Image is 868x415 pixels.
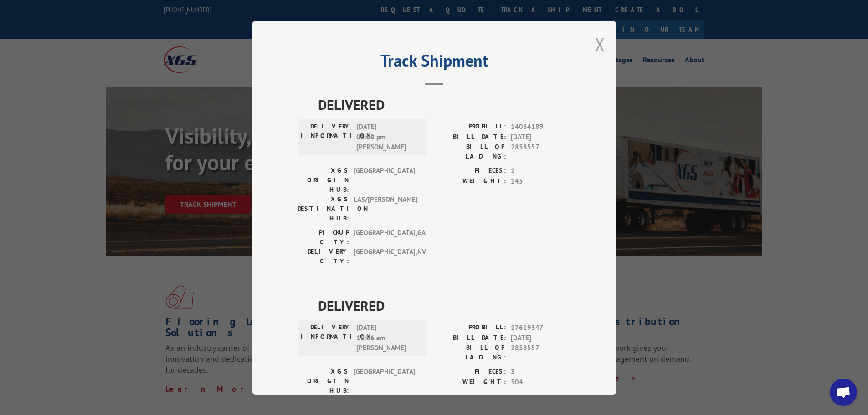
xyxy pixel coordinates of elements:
label: DELIVERY CITY: [298,247,349,266]
span: 2858557 [511,343,571,362]
span: 2858557 [511,142,571,161]
span: [DATE] 01:00 pm [PERSON_NAME] [356,122,418,153]
label: PIECES: [434,166,506,176]
label: PICKUP CITY: [298,228,349,247]
label: XGS ORIGIN HUB: [298,166,349,195]
span: 1 [511,166,571,176]
span: [GEOGRAPHIC_DATA] [354,166,415,195]
label: DELIVERY INFORMATION: [300,122,352,153]
label: BILL OF LADING: [434,142,506,161]
button: Close modal [595,32,605,56]
label: DELIVERY INFORMATION: [300,323,352,354]
span: 14034189 [511,122,571,132]
div: Open chat [830,379,857,406]
span: DELIVERED [318,94,571,115]
label: XGS ORIGIN HUB: [298,367,349,395]
span: DELIVERED [318,295,571,316]
label: PROBILL: [434,323,506,333]
span: LAS/[PERSON_NAME] [354,195,415,223]
span: [GEOGRAPHIC_DATA] , NV [354,247,415,266]
label: PROBILL: [434,122,506,132]
span: [GEOGRAPHIC_DATA] [354,367,415,395]
label: PIECES: [434,367,506,377]
span: 17619347 [511,323,571,333]
h2: Track Shipment [298,54,571,72]
span: [GEOGRAPHIC_DATA] , GA [354,228,415,247]
label: BILL DATE: [434,333,506,343]
label: BILL OF LADING: [434,343,506,362]
span: 504 [511,377,571,387]
span: [DATE] [511,132,571,142]
span: [DATE] 10:56 am [PERSON_NAME] [356,323,418,354]
label: WEIGHT: [434,176,506,186]
span: [DATE] [511,333,571,343]
span: 145 [511,176,571,186]
span: 3 [511,367,571,377]
label: WEIGHT: [434,377,506,387]
label: XGS DESTINATION HUB: [298,195,349,223]
label: BILL DATE: [434,132,506,142]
